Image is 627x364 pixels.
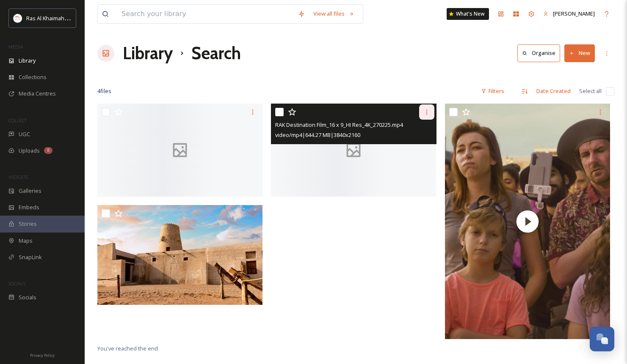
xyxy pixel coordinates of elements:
[564,44,595,62] button: New
[275,121,403,129] span: RAK Destination Film_16 x 9_HI Res_4K_270225.mp4
[19,73,47,81] span: Collections
[30,353,55,358] span: Privacy Policy
[44,147,52,154] div: 8
[8,117,27,123] span: COLLECT
[117,5,294,23] input: Search your library
[275,131,360,139] span: video/mp4 | 644.27 MB | 3840 x 2160
[19,237,33,245] span: Maps
[97,345,158,352] span: You've reached the end
[19,203,39,211] span: Embeds
[26,14,146,22] span: Ras Al Khaimah Tourism Development Authority
[517,44,560,62] button: Organise
[97,87,111,95] span: 4 file s
[8,174,28,180] span: WIDGETS
[19,147,40,155] span: Uploads
[590,327,614,351] button: Open Chat
[517,44,564,62] a: Organise
[19,187,41,195] span: Galleries
[14,14,22,22] img: Logo_RAKTDA_RGB-01.png
[477,83,508,99] div: Filters
[8,44,23,50] span: MEDIA
[19,90,56,98] span: Media Centres
[445,104,610,339] img: thumbnail
[19,220,37,228] span: Stories
[19,253,42,261] span: SnapLink
[539,5,599,22] a: [PERSON_NAME]
[532,83,575,99] div: Date Created
[309,5,359,22] a: View all files
[19,130,30,138] span: UGC
[579,87,602,95] span: Select all
[447,8,489,20] a: What's New
[97,205,262,305] img: Jazeera Al Hamra.jpg
[553,10,595,17] span: [PERSON_NAME]
[8,280,25,287] span: SOCIALS
[123,41,173,66] a: Library
[19,293,36,301] span: Socials
[30,350,55,360] a: Privacy Policy
[191,41,241,66] h1: Search
[19,57,36,65] span: Library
